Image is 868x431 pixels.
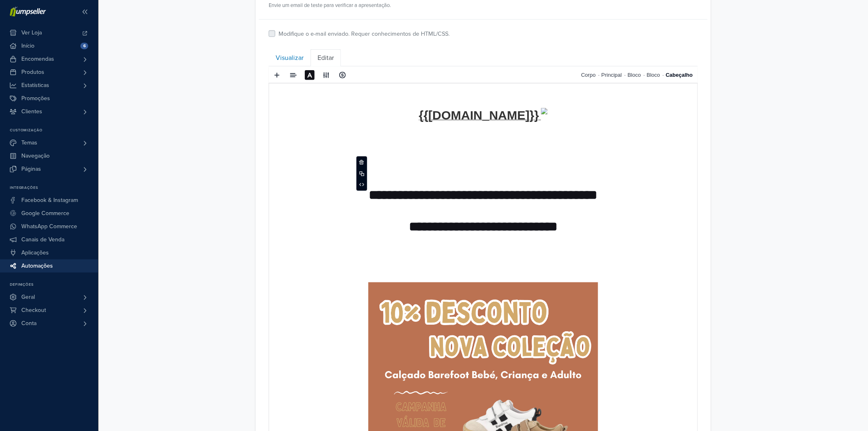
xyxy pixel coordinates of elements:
[601,66,628,83] a: Principal
[21,194,78,207] span: Facebook & Instagram
[21,66,44,79] span: Produtos
[10,128,98,133] p: Customização
[269,2,698,9] small: Envie um email de teste para verificar a apresentação.
[21,304,46,317] span: Checkout
[311,49,341,66] a: Editar
[21,39,34,53] span: Início
[21,259,53,273] span: Automações
[279,30,450,39] label: Modifique o e-mail enviado. Requer conhecimentos de HTML/CSS.
[21,149,50,163] span: Navegação
[21,136,37,149] span: Temas
[21,220,77,233] span: WhatsApp Commerce
[272,25,279,31] img: %7B%7B%20store.logo%20%7D%7D
[99,199,329,429] img: image-f42e2efe-4535-4a98-b2c0-2e87407a719e.png
[21,291,35,304] span: Geral
[21,105,42,118] span: Clientes
[150,30,279,37] a: {{[DOMAIN_NAME]}}
[21,233,64,246] span: Canais de Venda
[628,66,647,83] a: Bloco
[21,92,50,105] span: Promoções
[21,79,49,92] span: Estatísticas
[10,186,98,190] p: Integrações
[21,317,37,330] span: Conta
[581,66,601,83] a: Corpo
[21,53,54,66] span: Encomendas
[21,207,69,220] span: Google Commerce
[150,25,270,39] re-text: {{[DOMAIN_NAME]}}
[269,49,311,66] a: Visualizar
[666,66,693,83] a: Cabeçalho
[21,26,42,39] span: Ver Loja
[647,66,666,83] a: Bloco
[21,246,49,259] span: Aplicações
[21,163,41,176] span: Páginas
[80,43,88,49] span: 6
[10,282,98,287] p: Definições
